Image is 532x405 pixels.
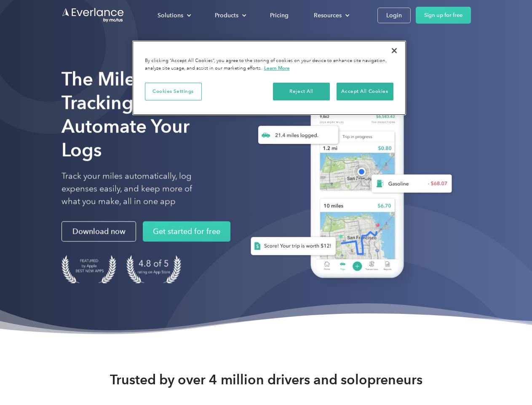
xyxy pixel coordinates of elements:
img: Everlance, mileage tracker app, expense tracking app [237,80,459,291]
a: Get started for free [143,221,230,242]
div: Login [386,10,402,21]
div: Products [206,8,253,23]
div: Pricing [270,10,289,21]
img: 4.9 out of 5 stars on the app store [126,255,181,283]
strong: Trusted by over 4 million drivers and solopreneurs [110,371,422,388]
button: Close [385,41,404,60]
a: Login [377,8,411,23]
div: Products [215,10,238,21]
p: Track your miles automatically, log expenses easily, and keep more of what you make, all in one app [61,170,212,208]
button: Reject All [273,83,330,100]
div: Solutions [149,8,198,23]
div: Solutions [158,10,183,21]
div: Cookie banner [132,40,406,115]
a: More information about your privacy, opens in a new tab [264,65,290,71]
button: Cookies Settings [145,83,202,100]
div: By clicking “Accept All Cookies”, you agree to the storing of cookies on your device to enhance s... [145,57,393,72]
div: Resources [314,10,342,21]
button: Accept All Cookies [337,83,393,100]
div: Privacy [132,40,406,115]
a: Pricing [262,8,297,23]
a: Download now [61,221,136,242]
img: Badge for Featured by Apple Best New Apps [61,255,116,283]
div: Resources [305,8,356,23]
a: Go to homepage [61,7,125,23]
a: Sign up for free [416,7,471,24]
